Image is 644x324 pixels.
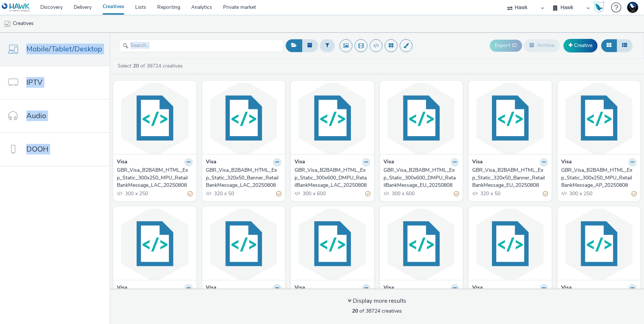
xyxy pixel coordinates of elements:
[563,39,597,52] a: Creative
[559,83,639,154] img: GBR_Visa_B2BABM_HTML_Exp_Static_300x250_MPU_RetailBankMessage_AP_20250808 visual
[561,167,634,189] div: GBR_Visa_B2BABM_HTML_Exp_Static_300x250_MPU_RetailBankMessage_AP_20250808
[213,190,234,197] span: 320 x 50
[26,110,46,121] span: Audio
[293,83,372,154] img: GBR_Visa_B2BABM_HTML_Exp_Static_300x600_DMPU_RetailBankMessage_LAC_20250808 visual
[384,284,394,292] strong: Visa
[391,190,415,197] span: 300 x 600
[124,190,148,197] span: 300 x 250
[561,167,637,189] a: GBR_Visa_B2BABM_HTML_Exp_Static_300x250_MPU_RetailBankMessage_AP_20250808
[206,284,216,292] strong: Visa
[117,158,127,167] strong: Visa
[26,77,42,88] span: IPTV
[384,167,459,189] a: GBR_Visa_B2BABM_HTML_Exp_Static_300x600_DMPU_RetailBankMessage_EU_20250808
[472,158,483,167] strong: Visa
[26,44,102,54] span: Mobile/Tablet/Desktop
[117,167,193,189] a: GBR_Visa_B2BABM_HTML_Exp_Static_300x250_MPU_RetailBankMessage_LAC_20250808
[295,167,370,189] a: GBR_Visa_B2BABM_HTML_Exp_Static_300x600_DMPU_RetailBankMessage_LAC_20250808
[490,40,522,51] button: Export ID
[352,307,358,314] strong: 20
[26,144,48,154] span: DOOH
[561,284,572,292] strong: Visa
[204,83,284,154] img: GBR_Visa_B2BABM_HTML_Exp_Static_320x50_Banner_RetailBankMessage_LAC_20250808 visual
[4,20,11,28] img: mobile
[276,190,281,197] div: Partially valid
[206,158,216,167] strong: Visa
[188,190,193,197] div: Partially valid
[295,167,367,189] div: GBR_Visa_B2BABM_HTML_Exp_Static_300x600_DMPU_RetailBankMessage_LAC_20250808
[117,62,186,69] a: Select of 38724 creatives
[472,167,545,189] div: GBR_Visa_B2BABM_HTML_Exp_Static_320x50_Banner_RetailBankMessage_EU_20250808
[206,167,279,189] div: GBR_Visa_B2BABM_HTML_Exp_Static_320x50_Banner_RetailBankMessage_LAC_20250808
[559,208,639,280] img: GBR_Visa_B2BABM_HTML_Exp_Static_320x50_MPU_RetailBankMessage_AP_20250808 visual
[293,208,372,280] img: GBR_Visa_B2BABM_HTML_Exp_Static_320x250_MPU_NewAnthemVideo_LAC_20250808 visual
[302,190,326,197] span: 300 x 600
[470,208,550,280] img: GBR_Visa_B2BABM_HTML_Exp_Static_320x50_Banner_NewAnthemVideo_LAC_20250808 visual
[384,158,394,167] strong: Visa
[632,190,637,197] div: Partially valid
[470,83,550,154] img: GBR_Visa_B2BABM_HTML_Exp_Static_320x50_Banner_RetailBankMessage_EU_20250808 visual
[601,39,617,52] button: Grid
[593,1,607,13] a: Hawk Academy
[382,208,461,280] img: GBR_Visa_B2BABM_HTML_Exp_Static_300x600_DMPU_NewAnthemVideo_LAC_20250808 visual
[117,284,127,292] strong: Visa
[454,190,459,197] div: Partially valid
[480,190,500,197] span: 320 x 50
[352,307,402,314] span: of 38724 creatives
[627,2,638,13] img: Support Hawk
[472,284,483,292] strong: Visa
[561,158,572,167] strong: Visa
[295,158,305,167] strong: Visa
[543,190,548,197] div: Partially valid
[617,39,633,52] button: Table
[472,167,548,189] a: GBR_Visa_B2BABM_HTML_Exp_Static_320x50_Banner_RetailBankMessage_EU_20250808
[593,1,604,13] img: Hawk Academy
[115,208,195,280] img: GBR_Visa_B2BABM_HTML_Exp_Static_300x600_DMPU_RetailBankMessage_AP_20250808 visual
[382,83,461,154] img: GBR_Visa_B2BABM_HTML_Exp_Static_300x600_DMPU_RetailBankMessage_EU_20250808 visual
[569,190,592,197] span: 300 x 250
[115,83,195,154] img: GBR_Visa_B2BABM_HTML_Exp_Static_300x250_MPU_RetailBankMessage_LAC_20250808 visual
[2,3,30,12] img: undefined Logo
[133,62,139,69] strong: 20
[206,167,282,189] a: GBR_Visa_B2BABM_HTML_Exp_Static_320x50_Banner_RetailBankMessage_LAC_20250808
[204,208,284,280] img: GBR_Visa_B2BABM_HTML_Exp_Static_300x250_MPU_NewAnthemVideo_LAC_20250808 visual
[524,39,560,52] button: Archive
[119,39,284,52] input: Search...
[365,190,370,197] div: Partially valid
[348,297,406,305] div: Display more results
[117,167,190,189] div: GBR_Visa_B2BABM_HTML_Exp_Static_300x250_MPU_RetailBankMessage_LAC_20250808
[295,284,305,292] strong: Visa
[384,167,456,189] div: GBR_Visa_B2BABM_HTML_Exp_Static_300x600_DMPU_RetailBankMessage_EU_20250808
